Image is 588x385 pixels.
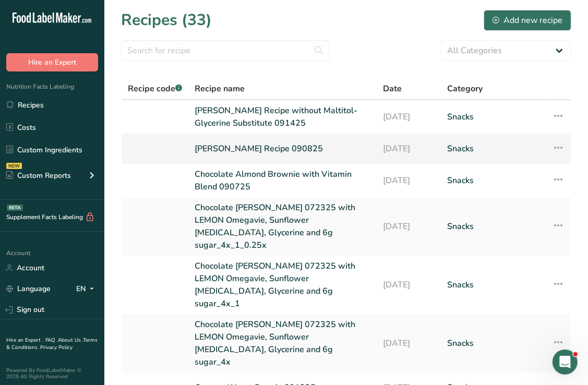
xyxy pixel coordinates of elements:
[6,163,22,169] div: NEW
[121,8,212,32] h1: Recipes (33)
[447,318,539,368] a: Snacks
[195,201,370,251] a: Chocolate [PERSON_NAME] 072325 with LEMON Omegavie, Sunflower [MEDICAL_DATA], Glycerine and 6g su...
[6,367,98,380] div: Powered By FoodLabelMaker © 2025 All Rights Reserved
[447,168,539,193] a: Snacks
[76,283,98,295] div: EN
[484,10,571,31] button: Add new recipe
[6,170,71,181] div: Custom Reports
[447,260,539,310] a: Snacks
[553,350,578,375] iframe: Intercom live chat
[58,336,83,344] a: About Us .
[383,318,435,368] a: [DATE]
[6,53,98,71] button: Hire an Expert
[447,201,539,251] a: Snacks
[383,138,435,160] a: [DATE]
[383,260,435,310] a: [DATE]
[447,82,483,95] span: Category
[383,168,435,193] a: [DATE]
[447,138,539,160] a: Snacks
[128,83,182,94] span: Recipe code
[493,14,562,27] div: Add new recipe
[6,336,43,344] a: Hire an Expert .
[447,104,539,129] a: Snacks
[6,280,51,298] a: Language
[195,104,370,129] a: [PERSON_NAME] Recipe without Maltitol-Glycerine Substitute 091425
[7,204,23,211] div: BETA
[40,344,73,351] a: Privacy Policy
[195,138,370,160] a: [PERSON_NAME] Recipe 090825
[383,201,435,251] a: [DATE]
[195,168,370,193] a: Chocolate Almond Brownie with Vitamin Blend 090725
[383,82,402,95] span: Date
[383,104,435,129] a: [DATE]
[6,336,98,351] a: Terms & Conditions .
[121,40,330,61] input: Search for recipe
[195,260,370,310] a: Chocolate [PERSON_NAME] 072325 with LEMON Omegavie, Sunflower [MEDICAL_DATA], Glycerine and 6g su...
[195,82,245,95] span: Recipe name
[195,318,370,368] a: Chocolate [PERSON_NAME] 072325 with LEMON Omegavie, Sunflower [MEDICAL_DATA], Glycerine and 6g su...
[45,336,58,344] a: FAQ .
